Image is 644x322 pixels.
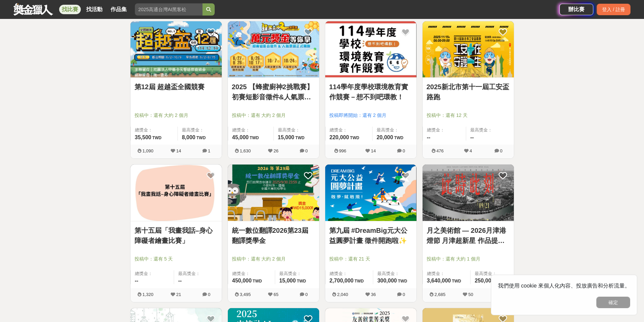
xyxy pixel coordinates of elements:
a: 作品集 [108,5,129,14]
span: TWD [152,135,161,140]
span: -- [427,134,431,140]
span: 投稿中：還有 5 天 [135,255,218,263]
a: 第十五屆「我畫我話–身心障礙者繪畫比賽」 [135,225,218,246]
img: Cover Image [325,21,416,78]
span: 45,000 [232,134,249,140]
span: 1,320 [142,292,153,297]
a: 找活動 [84,5,105,14]
span: 0 [403,148,405,153]
span: TWD [394,135,403,140]
img: Cover Image [130,165,222,221]
span: 3,640,000 [427,278,451,283]
span: 總獎金： [232,270,271,277]
a: 月之美術館 — 2026月津港燈節 月津超新星 作品提案徵選計畫 〈OPEN CALL〉 [427,225,510,246]
span: 投稿中：還有 12 天 [427,112,510,119]
div: 登入 / 註冊 [597,4,630,15]
span: 2,040 [337,292,348,297]
span: 總獎金： [427,270,467,277]
input: 2025高通台灣AI黑客松 [135,3,202,16]
span: 我們使用 cookie 來個人化內容、投放廣告和分析流量。 [498,283,630,289]
span: 0 [305,292,308,297]
button: 確定 [596,297,630,308]
a: 辦比賽 [559,4,593,15]
span: 250,000 [475,278,494,283]
span: 1,090 [142,148,153,153]
span: 總獎金： [135,127,173,133]
span: 996 [339,148,347,153]
span: 21 [176,292,181,297]
img: Cover Image [228,165,319,221]
span: 投稿即將開始：還有 2 個月 [329,112,412,119]
span: 最高獎金： [278,127,315,133]
span: 3,495 [240,292,251,297]
span: 26 [273,148,278,153]
span: TWD [196,135,206,140]
span: 最高獎金： [377,127,412,133]
span: 300,000 [377,278,397,283]
span: 最高獎金： [178,270,218,277]
span: 50 [468,292,473,297]
img: Cover Image [130,21,222,78]
span: 0 [403,292,405,297]
span: 總獎金： [330,127,368,133]
img: Cover Image [423,165,514,221]
span: 36 [371,292,376,297]
span: 最高獎金： [279,270,315,277]
span: 4 [470,148,472,153]
img: Cover Image [228,21,319,78]
span: TWD [295,135,304,140]
span: 最高獎金： [475,270,509,277]
span: 14 [176,148,181,153]
span: 2,685 [434,292,446,297]
a: 找比賽 [59,5,81,14]
span: 投稿中：還有 大約 2 個月 [232,255,315,263]
span: 投稿中：還有 21 天 [329,255,412,263]
span: 最高獎金： [182,127,218,133]
span: 1,630 [240,148,251,153]
span: 總獎金： [427,127,462,133]
img: Cover Image [325,165,416,221]
span: 投稿中：還有 大約 1 個月 [427,255,510,263]
span: TWD [253,279,262,283]
span: 20,000 [377,134,393,140]
span: 總獎金： [232,127,269,133]
span: TWD [398,279,407,283]
span: 220,000 [330,134,349,140]
span: TWD [355,279,364,283]
span: 15,000 [278,134,294,140]
span: 最高獎金： [470,127,510,133]
span: 投稿中：還有 大約 2 個月 [135,112,218,119]
span: 450,000 [232,278,252,283]
span: 0 [305,148,308,153]
span: TWD [297,279,306,283]
span: 476 [436,148,444,153]
span: 1 [208,148,210,153]
span: TWD [249,135,259,140]
a: 2025 【蜂蜜廚神2挑戰賽】初賽短影音徵件&人氣票選正式開跑！ [232,82,315,102]
span: TWD [452,279,461,283]
span: 14 [371,148,376,153]
a: 統一數位翻譯2026第23屆翻譯獎學金 [232,225,315,246]
a: 114學年度學校環境教育實作競賽－想不到吧環教！ [329,82,412,102]
span: -- [470,134,474,140]
span: 總獎金： [330,270,369,277]
span: 2,700,000 [330,278,354,283]
span: 總獎金： [135,270,170,277]
img: Cover Image [423,21,514,78]
a: 2025新北市第十一屆工安盃路跑 [427,82,510,102]
span: 65 [273,292,278,297]
span: 8,000 [182,134,195,140]
span: 15,000 [279,278,296,283]
span: TWD [350,135,359,140]
span: -- [135,278,139,283]
span: 投稿中：還有 大約 2 個月 [232,112,315,119]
